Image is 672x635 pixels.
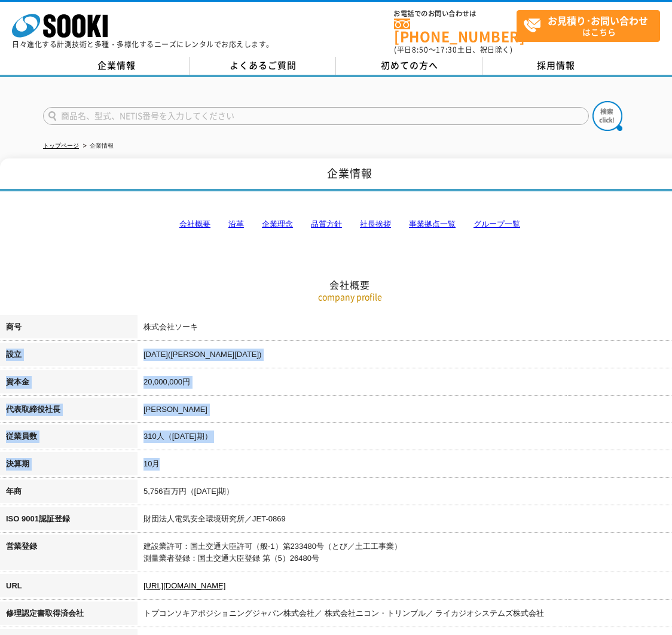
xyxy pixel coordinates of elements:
a: 企業理念 [262,219,293,228]
a: トップページ [43,142,79,149]
a: 企業情報 [43,57,190,75]
a: 初めての方へ [336,57,482,75]
span: 17:30 [436,44,457,55]
a: [PHONE_NUMBER] [394,19,517,43]
span: お電話でのお問い合わせは [394,10,517,17]
a: 会社概要 [179,219,210,228]
a: グループ一覧 [474,219,520,228]
a: 事業拠点一覧 [409,219,456,228]
strong: お見積り･お問い合わせ [548,13,648,28]
span: 初めての方へ [381,59,438,72]
a: 採用情報 [482,57,629,75]
span: 8:50 [412,44,429,55]
a: [URL][DOMAIN_NAME] [143,581,225,590]
img: btn_search.png [592,101,622,131]
a: よくあるご質問 [190,57,336,75]
span: はこちら [523,11,659,41]
span: (平日 ～ 土日、祝日除く) [394,44,512,55]
a: お見積り･お問い合わせはこちら [517,10,660,42]
li: 企業情報 [81,140,114,152]
a: 社長挨拶 [360,219,391,228]
p: 日々進化する計測技術と多種・多様化するニーズにレンタルでお応えします。 [12,41,274,48]
a: 品質方針 [311,219,342,228]
input: 商品名、型式、NETIS番号を入力してください [43,107,589,125]
a: 沿革 [228,219,244,228]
